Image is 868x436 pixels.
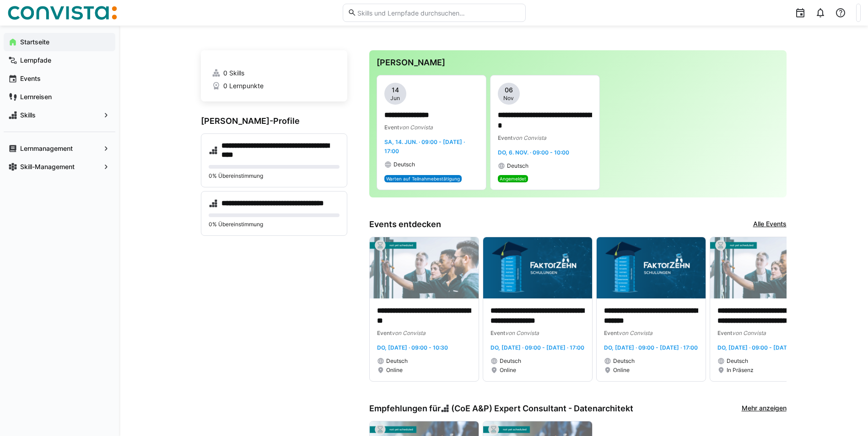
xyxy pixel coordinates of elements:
span: Event [491,330,505,336]
span: In Präsenz [727,367,754,374]
span: Event [384,124,399,131]
span: Sa, 14. Jun. · 09:00 - [DATE] · 17:00 [384,138,465,154]
span: Event [377,330,392,336]
span: Event [498,134,512,141]
span: von Convista [732,330,766,336]
span: Do, [DATE] · 09:00 - 10:30 [377,344,448,351]
span: Deutsch [613,357,635,365]
span: Jun [390,95,400,102]
a: Alle Events [753,219,787,229]
span: 0 Skills [223,69,244,78]
h3: [PERSON_NAME]-Profile [201,116,347,126]
span: Do, [DATE] · 09:00 - [DATE] · 17:00 [604,344,698,351]
img: image [483,237,592,298]
span: Event [604,330,619,336]
span: Deutsch [507,162,528,170]
span: Deutsch [500,357,521,365]
span: Angemeldet [500,176,526,181]
a: Mehr anzeigen [742,404,787,414]
span: Online [500,367,516,374]
span: von Convista [392,330,426,336]
span: Nov [503,95,514,102]
span: 0 Lernpunkte [223,81,264,90]
span: Event [717,330,732,336]
img: image [710,237,819,298]
p: 0% Übereinstimmung [209,172,340,180]
span: Deutsch [394,161,415,168]
span: 14 [392,85,399,95]
a: 0 Skills [212,69,336,78]
img: image [597,237,706,298]
span: von Convista [512,134,546,141]
span: Do, [DATE] · 09:00 - [DATE] · 17:00 [717,344,811,351]
span: Warten auf Teilnahmebestätigung [386,176,460,181]
span: Do, [DATE] · 09:00 - [DATE] · 17:00 [491,344,584,351]
h3: Events entdecken [369,219,441,229]
h3: Empfehlungen für [369,404,634,414]
span: Online [386,367,403,374]
span: Do, 6. Nov. · 09:00 - 10:00 [498,149,569,156]
h3: [PERSON_NAME] [377,58,779,68]
span: 06 [505,85,513,95]
span: Deutsch [727,357,748,365]
img: image [370,237,479,298]
span: von Convista [505,330,539,336]
span: von Convista [399,124,433,131]
input: Skills und Lernpfade durchsuchen… [356,9,520,17]
span: Online [613,367,630,374]
span: Deutsch [386,357,408,365]
p: 0% Übereinstimmung [209,221,340,228]
span: von Convista [619,330,652,336]
span: (CoE A&P) Expert Consultant - Datenarchitekt [451,404,633,414]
